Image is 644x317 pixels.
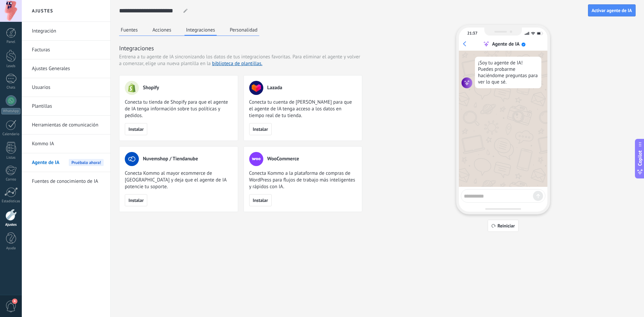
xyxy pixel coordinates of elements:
[253,127,268,131] span: Instalar
[128,198,144,203] span: Instalar
[267,85,282,91] span: Lazada
[119,44,362,52] h3: Integraciones
[592,8,632,13] span: Activar agente de IA
[492,41,520,47] div: Agente de IA
[475,57,541,88] div: ¡Soy tu agente de IA! Puedes probarme haciéndome preguntas para ver lo que sé.
[249,170,357,190] span: Conecta Kommo a la plataforma de compras de WordPress para flujos de trabajo más inteligentes y r...
[119,54,291,60] span: Entrena a tu agente de IA sincronizando los datos de tus integraciones favoritas.
[125,99,232,119] span: Conecta tu tienda de Shopify para que el agente de IA tenga información sobre tus políticas y ped...
[32,153,104,172] a: Agente de IA Pruébalo ahora!
[32,22,104,41] a: Integración
[119,25,140,35] button: Fuentes
[212,60,262,67] a: biblioteca de plantillas.
[32,59,104,78] a: Ajustes Generales
[125,194,147,206] button: Instalar
[1,177,21,182] div: Correo
[184,25,217,36] button: Integraciones
[497,223,515,228] span: Reiniciar
[22,116,110,135] li: Herramientas de comunicación
[488,220,519,232] button: Reiniciar
[69,159,104,166] span: Pruébalo ahora!
[22,97,110,116] li: Plantillas
[249,123,272,135] button: Instalar
[1,199,21,204] div: Estadísticas
[32,97,104,116] a: Plantillas
[1,246,21,251] div: Ayuda
[22,78,110,97] li: Usuarios
[253,198,268,203] span: Instalar
[32,78,104,97] a: Usuarios
[462,77,472,88] img: agent icon
[143,156,198,162] span: Nuvemshop / Tiendanube
[1,223,21,227] div: Ajustes
[1,40,21,44] div: Panel
[32,153,59,172] span: Agente de IA
[1,108,20,114] div: WhatsApp
[32,172,104,191] a: Fuentes de conocimiento de IA
[12,299,17,304] span: 4
[22,41,110,59] li: Facturas
[1,132,21,137] div: Calendario
[588,4,636,16] button: Activar agente de IA
[267,156,299,162] span: WooCommerce
[249,99,357,119] span: Conecta tu cuenta de [PERSON_NAME] para que el agente de IA tenga acceso a los datos en tiempo re...
[1,86,21,90] div: Chats
[32,41,104,59] a: Facturas
[22,135,110,153] li: Kommo IA
[119,54,360,67] span: Para eliminar el agente y volver a comenzar, elige una nueva plantilla en la
[1,64,21,68] div: Leads
[125,123,147,135] button: Instalar
[1,156,21,160] div: Listas
[228,25,259,35] button: Personalidad
[143,85,159,91] span: Shopify
[22,59,110,78] li: Ajustes Generales
[22,153,110,172] li: Agente de IA
[637,150,643,166] span: Copilot
[22,172,110,191] li: Fuentes de conocimiento de IA
[249,194,272,206] button: Instalar
[22,22,110,41] li: Integración
[467,31,477,36] div: 21:37
[32,116,104,135] a: Herramientas de comunicación
[128,127,144,131] span: Instalar
[32,135,104,153] a: Kommo IA
[125,170,232,190] span: Conecta Kommo al mayor ecommerce de [GEOGRAPHIC_DATA] y deja que el agente de IA potencie tu sopo...
[151,25,173,35] button: Acciones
